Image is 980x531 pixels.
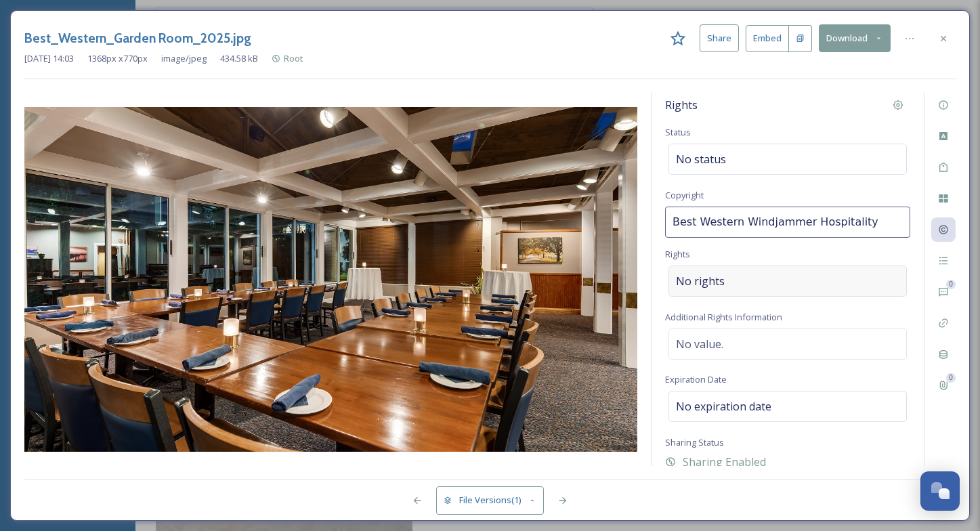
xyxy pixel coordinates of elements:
div: 0 [946,373,956,383]
span: Sharing Status [665,436,724,448]
button: Download [819,24,891,52]
span: Additional Rights Information [665,311,782,323]
span: No rights [676,273,725,289]
button: File Versions(1) [436,486,545,514]
span: Expiration Date [665,373,727,385]
button: Open Chat [920,471,960,511]
span: Status [665,126,691,138]
div: 0 [946,280,956,289]
span: [DATE] 14:03 [24,52,74,65]
span: Copyright [665,189,704,201]
span: Root [284,52,303,64]
span: 1368 px x 770 px [87,52,148,65]
h3: Best_Western_Garden Room_2025.jpg [24,28,251,48]
span: image/jpeg [161,52,207,65]
span: Sharing Enabled [683,454,766,470]
span: Rights [665,97,698,113]
span: No expiration date [676,398,771,415]
span: Rights [665,248,690,260]
img: Best_Western_Garden%20Room_2025.jpg [24,107,637,452]
span: 434.58 kB [220,52,258,65]
span: No value. [676,336,723,352]
button: Share [700,24,739,52]
span: No status [676,151,726,167]
button: Embed [746,25,789,52]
